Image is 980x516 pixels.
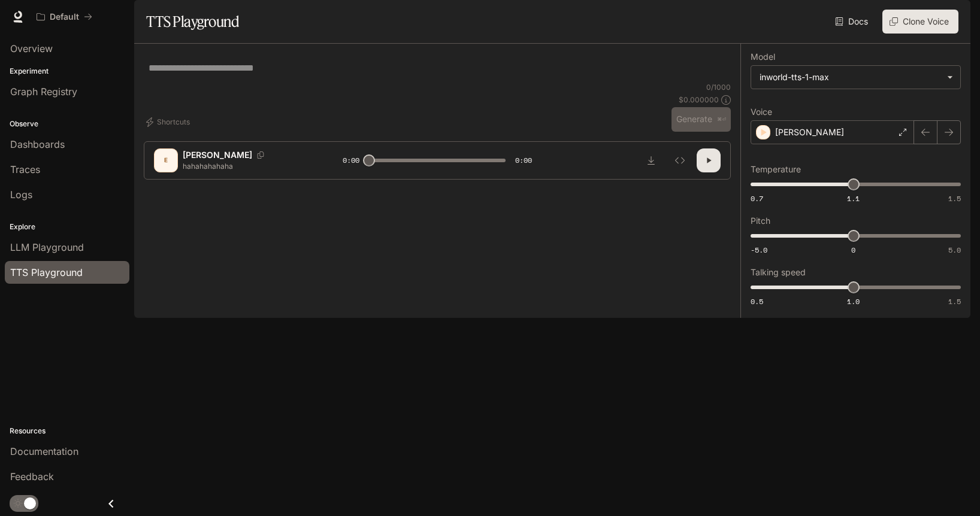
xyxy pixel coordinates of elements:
[679,95,719,105] p: $ 0.000000
[751,217,770,225] p: Pitch
[760,71,941,83] div: inworld-tts-1-max
[343,154,359,166] span: 0:00
[833,10,873,34] a: Docs
[31,5,98,29] button: All workspaces
[751,66,960,89] div: inworld-tts-1-max
[948,245,961,255] span: 5.0
[183,161,314,171] p: hahahahahaha
[847,193,860,204] span: 1.1
[851,245,855,255] span: 0
[751,108,772,116] p: Voice
[639,148,663,172] button: Download audio
[144,113,195,132] button: Shortcuts
[775,126,844,138] p: [PERSON_NAME]
[751,268,806,277] p: Talking speed
[668,148,692,172] button: Inspect
[847,296,860,306] span: 1.0
[183,149,252,161] p: [PERSON_NAME]
[146,10,239,34] h1: TTS Playground
[751,296,763,306] span: 0.5
[948,296,961,306] span: 1.5
[751,165,801,174] p: Temperature
[252,151,269,159] button: Copy Voice ID
[50,12,79,22] p: Default
[751,193,763,204] span: 0.7
[751,53,775,61] p: Model
[156,151,176,170] div: E
[706,82,731,92] p: 0 / 1000
[515,154,532,166] span: 0:00
[751,245,767,255] span: -5.0
[948,193,961,204] span: 1.5
[882,10,958,34] button: Clone Voice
